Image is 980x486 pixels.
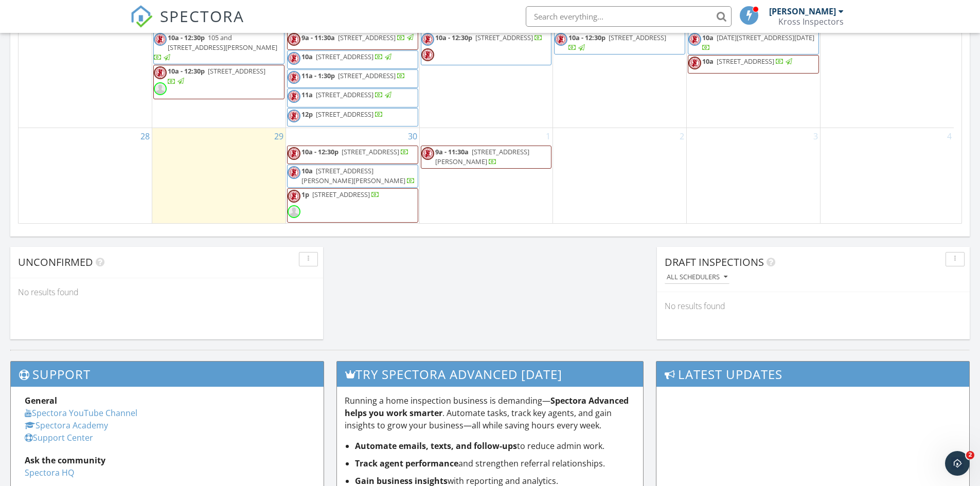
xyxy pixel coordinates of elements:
[25,432,93,443] a: Support Center
[419,13,553,128] td: Go to September 24, 2025
[345,395,629,419] strong: Spectora Advanced helps you work smarter
[421,31,552,65] a: 10a - 12:30p [STREET_ADDRESS]
[301,52,313,61] span: 10a
[355,458,458,469] strong: Track agent performance
[656,362,969,387] h3: Latest Updates
[301,166,313,175] span: 10a
[154,82,167,95] img: default-user-f0147aede5fd5fa78ca7ade42f37bd4542148d508eef1c3d3ea960f66861d68b.jpg
[555,33,567,46] img: ccpia_logolowres.png
[820,128,954,223] td: Go to October 4, 2025
[316,52,373,61] span: [STREET_ADDRESS]
[337,362,644,387] h3: Try spectora advanced [DATE]
[287,188,418,222] a: 1p [STREET_ADDRESS]
[301,110,313,119] span: 12p
[345,394,636,431] p: Running a home inspection business is demanding— . Automate tasks, track key agents, and gain ins...
[338,33,396,42] span: [STREET_ADDRESS]
[301,71,405,80] a: 11a - 1:30p [STREET_ADDRESS]
[168,33,277,52] span: 105 and [STREET_ADDRESS][PERSON_NAME]
[154,33,167,46] img: ccpia_logolowres.png
[168,66,205,76] span: 10a - 12:30p
[288,33,300,46] img: ccpia_logolowres.png
[287,108,418,127] a: 12p [STREET_ADDRESS]
[25,395,57,406] strong: General
[568,33,666,52] a: 10a - 12:30p [STREET_ADDRESS]
[288,52,300,65] img: ccpia_logolowres.png
[688,57,701,69] img: ccpia_logolowres.png
[667,274,727,281] div: All schedulers
[130,14,244,35] a: SPECTORA
[316,90,373,99] span: [STREET_ADDRESS]
[526,6,732,27] input: Search everything...
[702,57,714,66] span: 10a
[355,440,517,452] strong: Automate emails, texts, and follow-ups
[945,128,954,145] a: Go to October 4, 2025
[288,205,300,218] img: default-user-f0147aede5fd5fa78ca7ade42f37bd4542148d508eef1c3d3ea960f66861d68b.jpg
[475,33,533,42] span: [STREET_ADDRESS]
[678,128,686,145] a: Go to October 2, 2025
[435,147,529,166] a: 9a - 11:30a [STREET_ADDRESS][PERSON_NAME]
[287,165,418,188] a: 10a [STREET_ADDRESS][PERSON_NAME][PERSON_NAME]
[688,31,819,55] a: 10a [DATE][STREET_ADDRESS][DATE]
[288,110,300,122] img: ccpia_logolowres.png
[287,88,418,107] a: 11a [STREET_ADDRESS]
[286,128,419,223] td: Go to September 30, 2025
[153,31,284,65] a: 10a - 12:30p 105 and [STREET_ADDRESS][PERSON_NAME]
[301,33,415,42] a: 9a - 11:30a [STREET_ADDRESS]
[421,33,434,46] img: ccpia_logolowres.png
[688,55,819,74] a: 10a [STREET_ADDRESS]
[688,33,701,46] img: ccpia_logolowres.png
[154,66,167,79] img: ccpia_logolowres.png
[301,90,393,99] a: 11a [STREET_ADDRESS]
[301,110,383,119] a: 12p [STREET_ADDRESS]
[702,57,794,66] a: 10a [STREET_ADDRESS]
[301,147,409,156] a: 10a - 12:30p [STREET_ADDRESS]
[154,33,277,62] a: 10a - 12:30p 105 and [STREET_ADDRESS][PERSON_NAME]
[301,33,335,42] span: 9a - 11:30a
[272,128,286,145] a: Go to September 29, 2025
[717,57,774,66] span: [STREET_ADDRESS]
[25,420,108,431] a: Spectora Academy
[10,278,323,306] div: No results found
[568,33,605,42] span: 10a - 12:30p
[288,166,300,179] img: ccpia_logolowres.png
[152,128,286,223] td: Go to September 29, 2025
[435,147,529,166] span: [STREET_ADDRESS][PERSON_NAME]
[421,146,552,169] a: 9a - 11:30a [STREET_ADDRESS][PERSON_NAME]
[19,13,152,128] td: Go to September 21, 2025
[152,13,286,128] td: Go to September 22, 2025
[554,31,685,55] a: 10a - 12:30p [STREET_ADDRESS]
[419,128,553,223] td: Go to October 1, 2025
[138,128,152,145] a: Go to September 28, 2025
[421,147,434,160] img: ccpia_logolowres.png
[609,33,666,42] span: [STREET_ADDRESS]
[168,66,265,85] a: 10a - 12:30p [STREET_ADDRESS]
[435,147,469,156] span: 9a - 11:30a
[406,128,419,145] a: Go to September 30, 2025
[301,71,335,80] span: 11a - 1:30p
[717,33,814,42] span: [DATE][STREET_ADDRESS][DATE]
[208,66,265,76] span: [STREET_ADDRESS]
[966,451,974,459] span: 2
[312,190,370,199] span: [STREET_ADDRESS]
[301,147,338,156] span: 10a - 12:30p
[25,454,310,466] div: Ask the community
[301,90,313,99] span: 11a
[287,50,418,69] a: 10a [STREET_ADDRESS]
[687,13,821,128] td: Go to September 26, 2025
[288,90,300,103] img: ccpia_logolowres.png
[702,33,714,42] span: 10a
[288,190,300,203] img: ccpia_logolowres.png
[160,5,244,27] span: SPECTORA
[19,128,152,223] td: Go to September 28, 2025
[342,147,399,156] span: [STREET_ADDRESS]
[25,467,74,478] a: Spectora HQ
[811,128,820,145] a: Go to October 3, 2025
[287,146,418,164] a: 10a - 12:30p [STREET_ADDRESS]
[657,292,970,320] div: No results found
[338,71,396,80] span: [STREET_ADDRESS]
[435,33,472,42] span: 10a - 12:30p
[25,407,137,419] a: Spectora YouTube Channel
[287,69,418,88] a: 11a - 1:30p [STREET_ADDRESS]
[288,147,300,160] img: ccpia_logolowres.png
[301,190,309,199] span: 1p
